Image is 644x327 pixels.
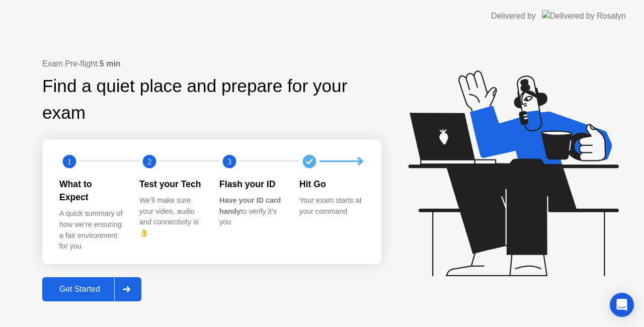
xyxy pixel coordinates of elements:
div: What to Expect [59,178,123,204]
text: 3 [227,156,231,166]
div: Open Intercom Messenger [610,293,634,317]
div: Test your Tech [139,178,203,191]
div: Get Started [45,285,114,294]
div: Your exam starts at your command [299,195,363,217]
text: 2 [147,156,151,166]
div: A quick summary of how we’re ensuring a fair environment for you [59,208,123,252]
text: 1 [67,156,71,166]
div: Exam Pre-flight: [42,58,381,70]
div: Delivered by [491,10,536,22]
div: Find a quiet place and prepare for your exam [42,73,381,126]
div: Hit Go [299,178,363,191]
button: Get Started [42,277,141,301]
div: to verify it’s you [219,195,283,228]
div: Flash your ID [219,178,283,191]
b: 5 min [100,59,121,68]
div: We’ll make sure your video, audio and connectivity is 👌 [139,195,203,238]
img: Delivered by Rosalyn [542,10,626,22]
b: Have your ID card handy [219,196,281,215]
